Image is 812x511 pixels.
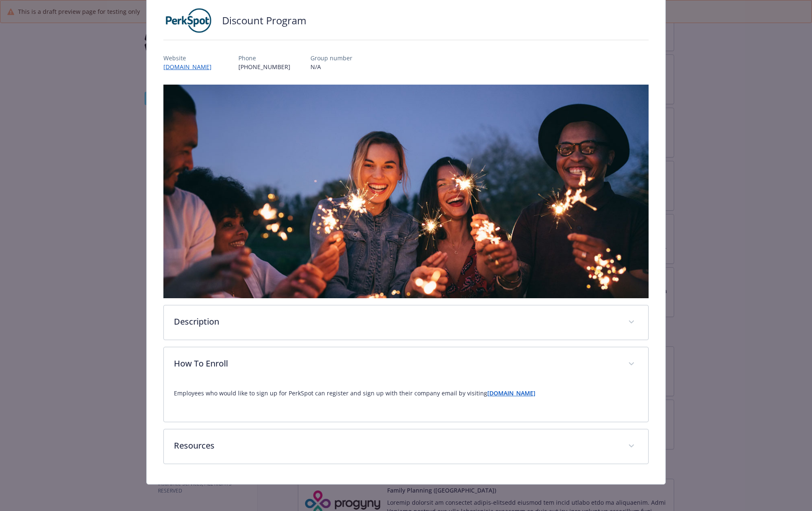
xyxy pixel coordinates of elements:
p: Description [174,315,618,328]
p: [PHONE_NUMBER] [238,62,290,71]
p: N/A [310,62,352,71]
p: Phone [238,54,290,62]
h2: Discount Program [222,13,306,28]
div: How To Enroll [164,347,648,382]
div: Resources [164,429,648,464]
p: Employees who would like to sign up for PerkSpot can register and sign up with their company emai... [174,388,638,398]
div: Description [164,305,648,340]
img: banner [163,85,649,298]
div: How To Enroll [164,382,648,422]
p: Group number [310,54,352,62]
p: Website [163,54,218,62]
p: Resources [174,439,618,452]
p: How To Enroll [174,357,618,370]
a: [DOMAIN_NAME] [163,63,218,71]
img: PerkSpot [163,8,214,33]
a: [DOMAIN_NAME] [487,389,535,397]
